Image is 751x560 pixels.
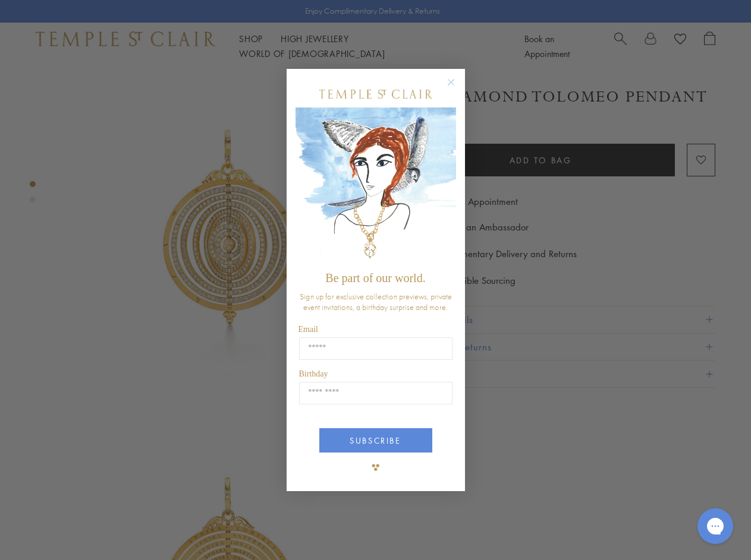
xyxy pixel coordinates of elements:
[296,107,456,266] img: c4a9eb12-d91a-4d4a-8ee0-386386f4f338.jpeg
[319,90,432,99] img: Temple St. Clair
[364,455,388,479] img: TSC
[298,325,318,334] span: Email
[692,504,739,548] iframe: Gorgias live chat messenger
[325,271,425,284] span: Be part of our world.
[300,291,452,312] span: Sign up for exclusive collection previews, private event invitations, a birthday surprise and more.
[450,81,464,96] button: Close dialog
[299,369,328,378] span: Birthday
[299,337,453,360] input: Email
[319,428,432,453] button: SUBSCRIBE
